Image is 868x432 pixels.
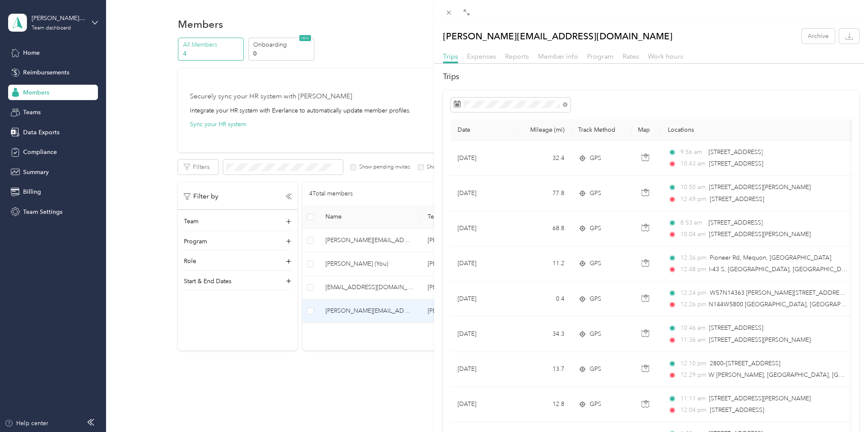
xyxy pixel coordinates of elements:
span: [STREET_ADDRESS] [709,160,763,167]
span: 10:43 am [680,159,705,169]
span: 10:46 am [680,323,705,333]
span: 12:26 pm [680,300,704,309]
span: GPS [590,224,601,233]
td: 77.8 [515,176,571,211]
th: Locations [661,119,858,141]
td: 32.4 [515,141,571,176]
span: [STREET_ADDRESS][PERSON_NAME] [709,183,811,191]
span: 11:11 am [680,394,705,403]
span: 12:48 pm [680,265,705,274]
span: GPS [590,364,601,374]
h2: Trips [443,71,859,83]
td: [DATE] [451,317,515,352]
span: 12:04 pm [680,405,706,415]
td: [DATE] [451,211,515,246]
td: [DATE] [451,176,515,211]
span: 12:29 pm [680,370,704,380]
span: Member info [538,52,578,60]
td: 34.3 [515,317,571,352]
span: Rates [623,52,639,60]
span: GPS [590,399,601,409]
span: GPS [590,259,601,268]
td: [DATE] [451,246,515,281]
span: Reports [505,52,529,60]
span: Work hours [648,52,683,60]
td: [DATE] [451,387,515,422]
td: [DATE] [451,281,515,317]
td: [DATE] [451,141,515,176]
span: [STREET_ADDRESS] [710,406,764,414]
span: GPS [590,329,601,339]
span: 12:36 pm [680,253,706,263]
td: [DATE] [451,352,515,387]
span: 8:53 am [680,218,704,228]
span: [STREET_ADDRESS][PERSON_NAME] [709,231,811,238]
span: GPS [590,294,601,304]
span: 10:04 am [680,230,705,239]
span: W57N14363 [PERSON_NAME][STREET_ADDRESS] [710,289,848,296]
span: GPS [590,189,601,198]
span: [STREET_ADDRESS] [708,219,762,226]
td: 0.4 [515,281,571,317]
span: Expenses [467,52,496,60]
span: Trips [443,52,458,60]
span: GPS [590,154,601,163]
th: Track Method [571,119,631,141]
span: [STREET_ADDRESS] [710,195,764,203]
td: 12.8 [515,387,571,422]
span: [STREET_ADDRESS] [709,324,763,331]
span: I-43 S, [GEOGRAPHIC_DATA], [GEOGRAPHIC_DATA] [709,266,854,273]
th: Date [451,119,515,141]
iframe: Everlance-gr Chat Button Frame [820,384,868,432]
span: [STREET_ADDRESS][PERSON_NAME] [709,336,811,343]
span: 9:56 am [680,148,704,157]
td: 68.8 [515,211,571,246]
span: [STREET_ADDRESS] [708,148,762,156]
th: Mileage (mi) [515,119,571,141]
span: Pioneer Rd, Mequon, [GEOGRAPHIC_DATA] [710,254,831,261]
span: Program [587,52,614,60]
p: [PERSON_NAME][EMAIL_ADDRESS][DOMAIN_NAME] [443,29,673,44]
span: 12:10 pm [680,359,706,368]
th: Map [631,119,661,141]
td: 13.7 [515,352,571,387]
button: Archive [802,29,835,44]
span: 2800–[STREET_ADDRESS] [710,360,780,367]
span: 12:49 pm [680,195,706,204]
span: 12:24 pm [680,288,706,298]
span: 10:50 am [680,183,705,192]
span: [STREET_ADDRESS][PERSON_NAME] [709,395,811,402]
span: 11:36 am [680,335,705,345]
td: 11.2 [515,246,571,281]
